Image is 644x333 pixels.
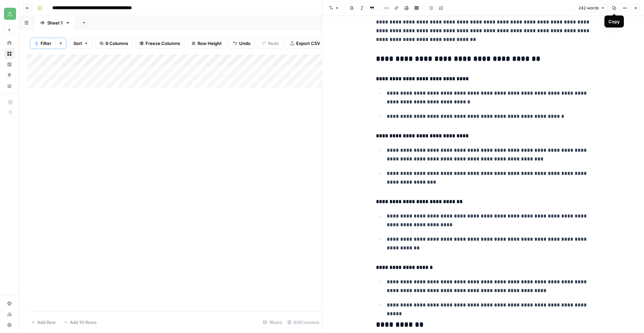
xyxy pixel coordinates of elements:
[36,41,38,46] span: 1
[258,38,283,49] button: Redo
[41,40,51,47] span: Filter
[4,298,15,309] a: Settings
[70,319,97,326] span: Add 10 Rows
[268,40,279,47] span: Redo
[4,70,15,81] a: Opportunities
[47,19,63,26] div: Sheet 1
[579,5,599,11] span: 242 words
[95,38,132,49] button: 6 Columns
[4,48,15,59] a: Browse
[239,40,251,47] span: Undo
[4,309,15,320] a: Usage
[30,38,55,49] button: 1Filter
[296,40,320,47] span: Export CSV
[286,38,324,49] button: Export CSV
[135,38,184,49] button: Freeze Columns
[106,40,128,47] span: 6 Columns
[4,5,15,22] button: Workspace: Distru
[34,16,76,30] a: Sheet 1
[4,59,15,70] a: Insights
[69,38,93,49] button: Sort
[198,40,222,47] span: Row Height
[187,38,226,49] button: Row Height
[35,41,39,46] div: 1
[60,317,101,328] button: Add 10 Rows
[229,38,255,49] button: Undo
[576,4,608,12] button: 242 words
[4,81,15,91] a: Your Data
[260,317,285,328] div: 1 Rows
[37,319,56,326] span: Add Row
[73,40,82,47] span: Sort
[4,320,15,330] button: Help + Support
[285,317,322,328] div: 6/6 Columns
[4,38,15,48] a: Home
[27,317,60,328] button: Add Row
[4,8,16,20] img: Distru Logo
[146,40,180,47] span: Freeze Columns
